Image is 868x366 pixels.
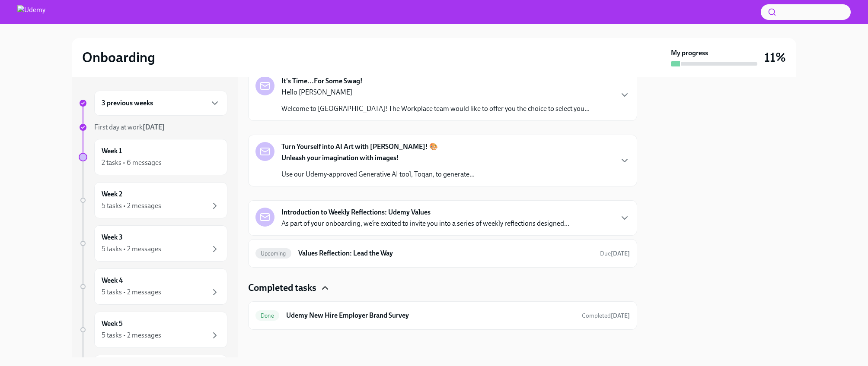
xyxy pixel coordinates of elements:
[248,281,637,294] div: Completed tasks
[79,182,227,218] a: Week 25 tasks • 2 messages
[611,312,630,319] strong: [DATE]
[102,146,122,156] h6: Week 1
[281,154,399,162] strong: Unleash your imagination with images!
[764,50,786,65] h3: 11%
[255,246,630,260] a: UpcomingValues Reflection: Lead the WayDue[DATE]
[102,287,161,297] div: 5 tasks • 2 messages
[611,250,630,257] strong: [DATE]
[281,208,431,217] strong: Introduction to Weekly Reflections: Udemy Values
[79,123,227,132] a: First day at work[DATE]
[255,250,291,257] span: Upcoming
[143,123,165,131] strong: [DATE]
[102,276,123,285] h6: Week 4
[281,88,590,97] p: Hello [PERSON_NAME]
[94,123,165,131] span: First day at work
[281,104,590,114] p: Welcome to [GEOGRAPHIC_DATA]! The Workplace team would like to offer you the choice to select you...
[102,98,153,108] h6: 3 previous weeks
[600,250,630,257] span: Due
[17,5,45,19] img: Udemy
[102,158,162,167] div: 2 tasks • 6 messages
[281,170,475,179] p: Use our Udemy-approved Generative AI tool, Toqan, to generate...
[79,268,227,305] a: Week 45 tasks • 2 messages
[671,48,708,58] strong: My progress
[79,139,227,175] a: Week 12 tasks • 6 messages
[255,312,279,319] span: Done
[582,312,630,319] span: Completed
[102,233,123,242] h6: Week 3
[102,319,123,328] h6: Week 5
[281,219,569,228] p: As part of your onboarding, we’re excited to invite you into a series of weekly reflections desig...
[79,225,227,262] a: Week 35 tasks • 2 messages
[286,311,575,320] h6: Udemy New Hire Employer Brand Survey
[102,331,161,340] div: 5 tasks • 2 messages
[94,91,227,116] div: 3 previous weeks
[248,281,316,294] h4: Completed tasks
[102,189,122,199] h6: Week 2
[281,142,438,151] strong: Turn Yourself into AI Art with [PERSON_NAME]! 🎨
[79,312,227,348] a: Week 55 tasks • 2 messages
[255,309,630,322] a: DoneUdemy New Hire Employer Brand SurveyCompleted[DATE]
[102,201,161,211] div: 5 tasks • 2 messages
[102,244,161,254] div: 5 tasks • 2 messages
[281,76,363,86] strong: It's Time...For Some Swag!
[582,312,630,320] span: September 8th, 2025 16:19
[82,49,155,66] h2: Onboarding
[600,249,630,258] span: September 17th, 2025 10:00
[298,249,593,258] h6: Values Reflection: Lead the Way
